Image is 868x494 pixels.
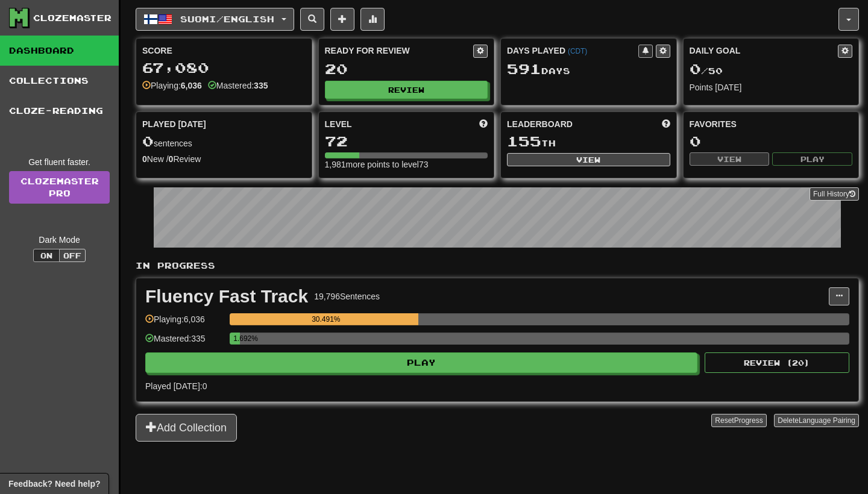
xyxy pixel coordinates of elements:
div: Mastered: 335 [145,333,224,352]
span: This week in points, UTC [662,118,670,130]
div: Favorites [690,118,853,130]
div: 0 [690,134,853,149]
div: Dark Mode [9,234,110,246]
div: Clozemaster [33,12,112,24]
span: Played [DATE]: 0 [145,381,207,391]
span: Progress [734,416,763,425]
div: 72 [325,134,488,149]
div: Ready for Review [325,45,474,57]
strong: 6,036 [181,81,202,90]
span: / 50 [690,66,723,76]
a: (CDT) [568,47,587,55]
div: Score [142,45,306,57]
div: Daily Goal [690,45,838,58]
button: Full History [810,187,859,201]
div: sentences [142,134,306,149]
span: 0 [142,133,154,149]
div: Playing: [142,80,202,92]
div: New / Review [142,153,306,165]
div: Fluency Fast Track [145,287,308,305]
div: 1,981 more points to level 73 [325,158,488,170]
span: Score more points to level up [479,118,488,130]
button: Suomi/English [136,8,294,31]
button: View [690,152,770,166]
button: Play [145,352,697,373]
button: Play [772,152,852,166]
p: In Progress [136,260,859,272]
button: On [33,249,60,262]
span: 0 [690,60,701,77]
span: Suomi / English [180,14,274,24]
div: Get fluent faster. [9,156,110,168]
span: 591 [507,60,541,77]
button: More stats [360,8,385,31]
div: Days Played [507,45,638,57]
div: th [507,134,670,149]
div: 20 [325,61,488,77]
button: Review [325,81,488,99]
span: Language Pairing [799,416,855,425]
button: View [507,153,670,166]
button: DeleteLanguage Pairing [774,414,859,427]
button: Review (20) [705,352,849,373]
div: 19,796 Sentences [314,290,380,302]
div: 67,080 [142,60,306,75]
div: 30.491% [233,313,418,325]
button: Add Collection [136,414,237,442]
div: Points [DATE] [690,81,853,93]
button: Add sentence to collection [330,8,354,31]
span: Played [DATE] [142,118,206,130]
a: ClozemasterPro [9,171,110,204]
button: Off [59,249,86,262]
div: Mastered: [208,80,268,92]
button: Search sentences [300,8,324,31]
div: Day s [507,61,670,77]
span: 155 [507,133,541,149]
span: Level [325,118,352,130]
strong: 335 [254,81,268,90]
span: Open feedback widget [8,478,100,490]
strong: 0 [142,154,147,164]
strong: 0 [169,154,174,164]
div: 1.692% [233,333,240,345]
div: Playing: 6,036 [145,313,224,333]
button: ResetProgress [711,414,766,427]
span: Leaderboard [507,118,573,130]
